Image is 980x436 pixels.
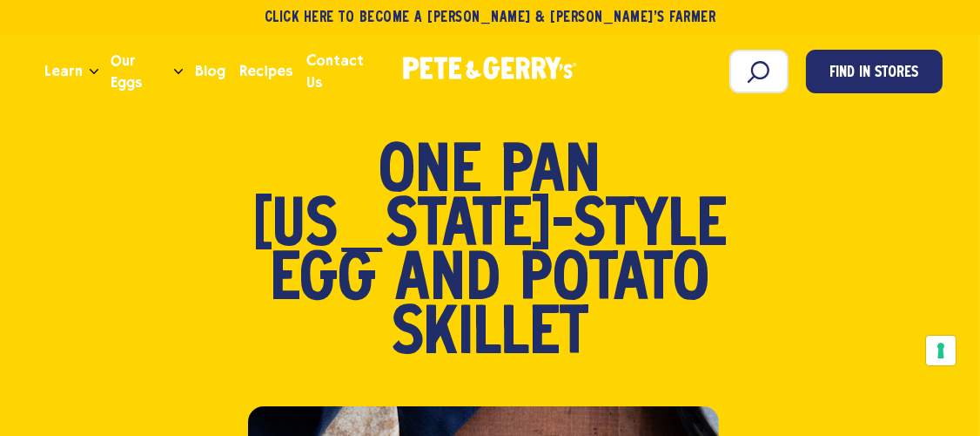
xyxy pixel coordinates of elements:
[271,255,377,309] span: Egg
[44,60,83,82] span: Learn
[195,60,225,82] span: Blog
[232,48,299,95] a: Recipes
[188,48,232,95] a: Blog
[306,50,379,93] span: Contact Us
[396,255,501,309] span: and
[37,48,90,95] a: Learn
[90,69,98,75] button: Open the dropdown menu for Learn
[501,146,601,201] span: Pan
[111,50,166,93] span: Our Eggs
[379,146,482,201] span: One
[520,255,710,309] span: Potato
[239,60,292,82] span: Recipes
[299,48,386,95] a: Contact Us
[829,62,918,85] span: Find in Stores
[174,69,183,75] button: Open the dropdown menu for Our Eggs
[806,50,943,93] a: Find in Stores
[104,48,173,95] a: Our Eggs
[729,50,789,93] input: Search
[392,309,588,363] span: Skillet
[926,336,956,365] button: Your consent preferences for tracking technologies
[253,201,728,255] span: [US_STATE]-Style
